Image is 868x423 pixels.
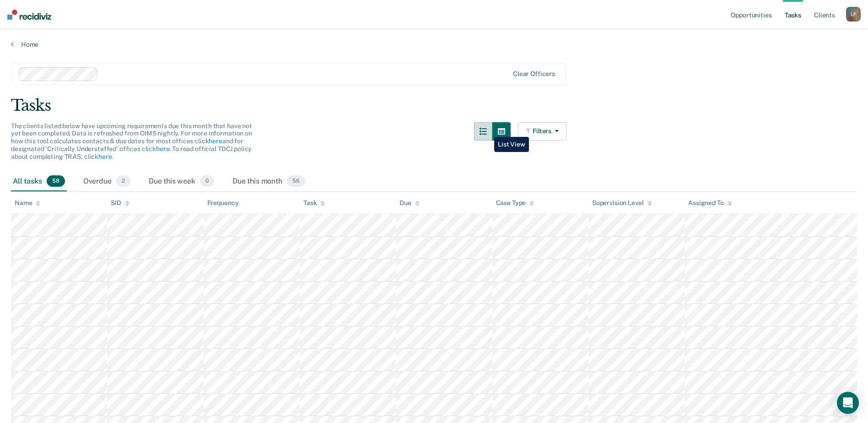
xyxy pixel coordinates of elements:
[399,199,420,207] div: Due
[11,40,857,49] a: Home
[15,199,40,207] div: Name
[592,199,652,207] div: Supervision Level
[688,199,732,207] div: Assigned To
[98,153,112,160] a: here
[11,172,67,192] div: All tasks58
[156,145,169,152] a: here
[846,7,861,22] div: L F
[303,199,325,207] div: Task
[200,175,214,187] span: 0
[47,175,65,187] span: 58
[209,137,222,145] a: here
[116,175,130,187] span: 2
[231,172,307,192] div: Due this month56
[207,199,239,207] div: Frequency
[147,172,216,192] div: Due this week0
[496,199,534,207] div: Case Type
[287,175,305,187] span: 56
[11,122,252,160] span: The clients listed below have upcoming requirements due this month that have not yet been complet...
[518,122,566,141] button: Filters
[846,7,861,22] button: LF
[81,172,132,192] div: Overdue2
[11,96,857,115] div: Tasks
[513,70,555,78] div: Clear officers
[7,10,51,20] img: Recidiviz
[111,199,129,207] div: SID
[837,392,859,414] div: Open Intercom Messenger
